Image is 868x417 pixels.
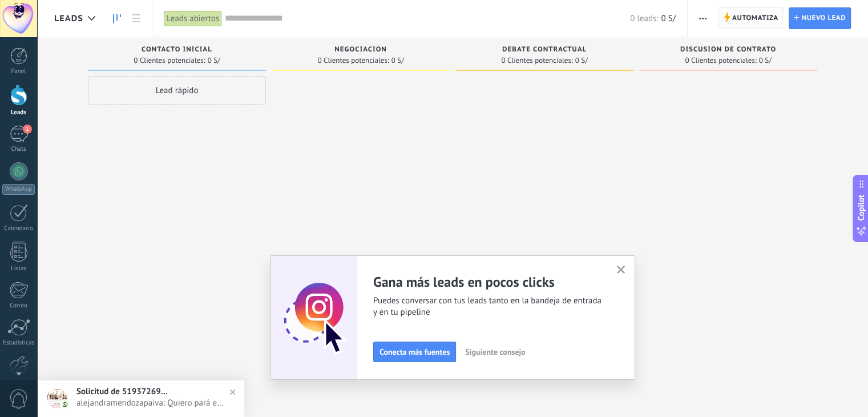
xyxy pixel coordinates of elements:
[680,46,776,54] span: Discusión de contrato
[465,348,525,356] span: Siguiente consejo
[661,13,675,24] span: 0 S/
[134,57,205,64] span: 0 Clientes potenciales:
[317,57,389,64] span: 0 Clientes potenciales:
[2,302,35,310] div: Correo
[37,380,244,417] a: Solicitud de 51937269954alejandramendozapaiva: Quiero pará emprender
[380,348,450,356] span: Conecta más fuentes
[461,46,628,55] div: Debate contractual
[789,7,851,29] a: Nuevo lead
[2,265,35,272] div: Listas
[88,76,266,105] div: Lead rápido
[127,7,146,30] a: Lista
[373,295,603,318] span: Puedes conversar con tus leads tanto en la bandeja de entrada y en tu pipeline
[373,273,603,291] h2: Gana más leads en pocos clicks
[2,339,35,347] div: Estadísticas
[107,7,127,30] a: Leads
[2,146,35,153] div: Chats
[2,68,35,75] div: Panel
[164,10,222,27] div: Leads abiertos
[142,46,212,54] span: Contacto inicial
[373,342,456,362] button: Conecta más fuentes
[391,57,404,64] span: 0 S/
[460,343,530,360] button: Siguiente consejo
[732,8,778,29] span: Automatiza
[23,125,32,134] span: 1
[334,46,387,54] span: Negociación
[2,184,35,195] div: WhatsApp
[630,13,658,24] span: 0 leads:
[76,398,228,408] span: alejandramendozapaiva: Quiero pará emprender
[54,13,83,24] span: Leads
[501,57,572,64] span: 0 Clientes potenciales:
[208,57,220,64] span: 0 S/
[645,46,812,55] div: Discusión de contrato
[718,7,784,29] a: Automatiza
[502,46,587,54] span: Debate contractual
[94,46,260,55] div: Contacto inicial
[2,225,35,232] div: Calendario
[76,386,168,397] span: Solicitud de 51937269954
[801,8,846,29] span: Nuevo lead
[855,195,867,221] span: Copilot
[277,46,444,55] div: Negociación
[685,57,756,64] span: 0 Clientes potenciales:
[575,57,588,64] span: 0 S/
[759,57,772,64] span: 0 S/
[695,7,711,29] button: Más
[61,400,69,408] img: com.amocrm.amocrmwa.svg
[224,384,241,400] img: close_notification.svg
[2,109,35,117] div: Leads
